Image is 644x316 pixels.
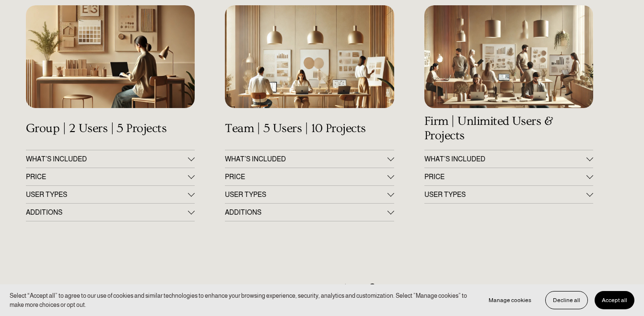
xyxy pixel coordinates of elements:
button: USER TYPES [26,186,195,203]
button: Accept all [595,291,634,309]
button: USER TYPES [225,186,394,203]
button: WHAT'S INCLUDED [225,150,394,168]
h2: Is StyleRow right for me? [26,281,619,305]
h4: Team | 5 Users | 10 Projects [225,122,394,136]
span: PRICE [26,173,188,181]
h4: Firm | Unlimited Users & Projects [424,114,594,143]
span: USER TYPES [424,191,587,198]
button: PRICE [26,168,195,185]
span: PRICE [225,173,387,181]
span: ADDITIONS [225,208,387,216]
button: ADDITIONS [225,204,394,221]
span: USER TYPES [26,191,188,198]
span: ADDITIONS [26,208,188,216]
span: Decline all [553,297,580,304]
button: ADDITIONS [26,204,195,221]
span: WHAT'S INCLUDED [225,155,387,163]
span: WHAT’S INCLUDED [424,155,587,163]
p: Select “Accept all” to agree to our use of cookies and similar technologies to enhance your brows... [10,291,472,309]
button: Decline all [545,291,588,309]
span: PRICE [424,173,587,181]
span: Manage cookies [489,297,531,304]
button: PRICE [225,168,394,185]
button: WHAT'S INCLUDED [26,150,195,168]
h4: Group | 2 Users | 5 Projects [26,122,195,136]
span: USER TYPES [225,191,387,198]
button: USER TYPES [424,186,594,203]
button: PRICE [424,168,594,185]
span: Accept all [602,297,627,304]
button: WHAT’S INCLUDED [424,150,594,168]
button: Manage cookies [481,291,539,309]
span: WHAT'S INCLUDED [26,155,188,163]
